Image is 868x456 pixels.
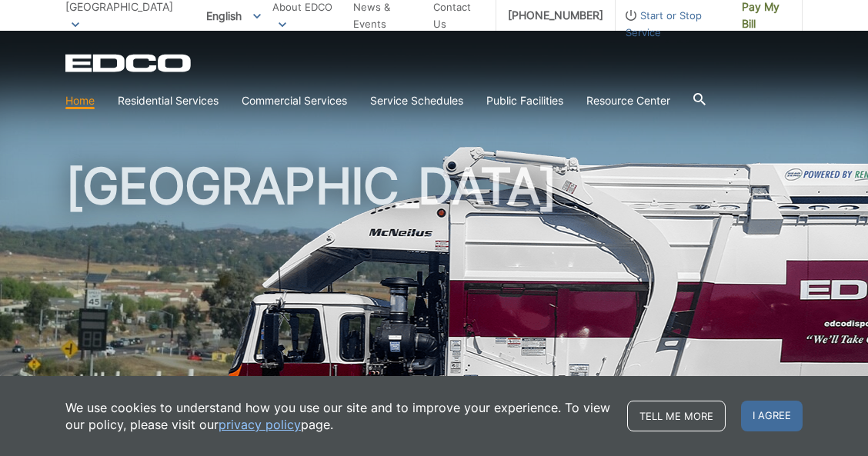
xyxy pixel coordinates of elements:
a: Residential Services [118,92,219,109]
span: English [195,3,272,28]
a: Commercial Services [242,92,347,109]
span: I agree [741,401,803,431]
a: privacy policy [219,416,301,433]
a: Public Facilities [486,92,563,109]
p: We use cookies to understand how you use our site and to improve your experience. To view our pol... [65,399,612,433]
a: Tell me more [627,401,726,431]
a: Service Schedules [370,92,463,109]
a: Resource Center [586,92,670,109]
a: EDCD logo. Return to the homepage. [65,54,193,72]
a: Home [65,92,95,109]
